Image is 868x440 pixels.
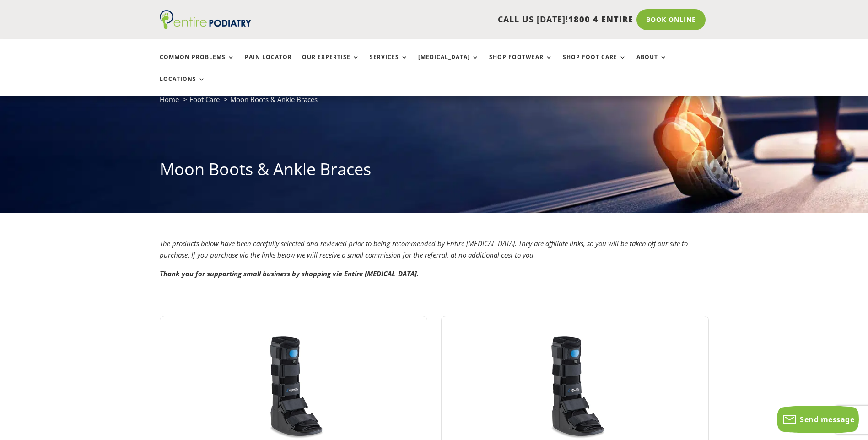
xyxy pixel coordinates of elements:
a: Book Online [636,9,706,30]
p: CALL US [DATE]! [286,14,633,26]
a: About [636,54,667,74]
a: Entire Podiatry [160,22,251,31]
span: 1800 4 ENTIRE [568,14,633,25]
strong: Thank you for supporting small business by shopping via Entire [MEDICAL_DATA]. [160,269,419,278]
a: Shop Foot Care [563,54,626,74]
img: logo (1) [160,10,251,29]
nav: breadcrumb [160,93,709,112]
a: Home [160,95,179,104]
a: Services [370,54,408,74]
button: Send message [777,406,859,433]
a: [MEDICAL_DATA] [418,54,479,74]
a: Locations [160,76,205,96]
a: Shop Footwear [489,54,553,74]
a: Our Expertise [302,54,360,74]
a: Pain Locator [245,54,292,74]
h1: Moon Boots & Ankle Braces [160,158,709,185]
a: Foot Care [189,95,220,104]
a: Common Problems [160,54,235,74]
span: Moon Boots & Ankle Braces [230,95,318,104]
em: The products below have been carefully selected and reviewed prior to being recommended by Entire... [160,239,688,260]
span: Send message [800,414,854,424]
